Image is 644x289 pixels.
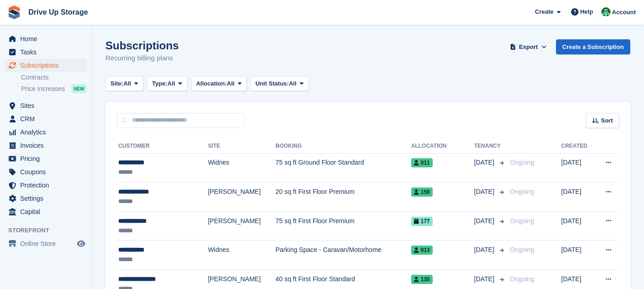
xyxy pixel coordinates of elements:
[7,5,21,19] img: stora-icon-8386f47178a22dfd0bd8f6a31ec36ba5ce8667c1dd55bd0f319d3a0aa187defe.svg
[411,275,433,284] span: 130
[20,99,75,112] span: Sites
[474,274,496,284] span: [DATE]
[411,187,433,197] span: 159
[21,73,87,82] a: Contracts
[105,76,143,91] button: Site: All
[601,116,613,125] span: Sort
[255,79,289,88] span: Unit Status:
[196,79,227,88] span: Allocation:
[20,205,75,218] span: Capital
[5,192,87,205] a: menu
[510,217,534,225] span: Ongoing
[474,245,496,255] span: [DATE]
[474,139,506,154] th: Tenancy
[5,166,87,178] a: menu
[21,85,65,93] span: Price increases
[510,159,534,166] span: Ongoing
[474,187,496,197] span: [DATE]
[20,32,75,45] span: Home
[208,241,275,270] td: Widnes
[167,79,175,88] span: All
[25,5,92,20] a: Drive Up Storage
[250,76,308,91] button: Unit Status: All
[5,112,87,125] a: menu
[5,237,87,250] a: menu
[76,238,87,249] a: Preview store
[510,246,534,253] span: Ongoing
[208,211,275,241] td: [PERSON_NAME]
[519,43,538,52] span: Export
[275,153,411,182] td: 75 sq ft Ground Floor Standard
[561,211,594,241] td: [DATE]
[5,179,87,192] a: menu
[561,182,594,212] td: [DATE]
[5,152,87,165] a: menu
[20,139,75,152] span: Invoices
[535,7,553,16] span: Create
[510,188,534,195] span: Ongoing
[20,46,75,59] span: Tasks
[5,205,87,218] a: menu
[105,53,179,64] p: Recurring billing plans
[5,59,87,72] a: menu
[411,158,433,167] span: 011
[5,32,87,45] a: menu
[110,79,123,88] span: Site:
[411,139,474,154] th: Allocation
[5,126,87,139] a: menu
[612,8,636,17] span: Account
[20,126,75,139] span: Analytics
[20,152,75,165] span: Pricing
[123,79,131,88] span: All
[20,59,75,72] span: Subscriptions
[227,79,235,88] span: All
[411,246,433,255] span: 913
[208,139,275,154] th: Site
[275,139,411,154] th: Booking
[510,275,534,283] span: Ongoing
[5,99,87,112] a: menu
[5,139,87,152] a: menu
[8,226,91,235] span: Storefront
[580,7,593,16] span: Help
[191,76,247,91] button: Allocation: All
[561,241,594,270] td: [DATE]
[20,192,75,205] span: Settings
[20,112,75,125] span: CRM
[5,46,87,59] a: menu
[105,39,179,52] h1: Subscriptions
[275,182,411,212] td: 20 sq ft First Floor Premium
[474,158,496,167] span: [DATE]
[20,237,75,250] span: Online Store
[556,39,630,54] a: Create a Subscription
[116,139,208,154] th: Customer
[275,211,411,241] td: 75 sq ft First Floor Premium
[72,84,87,93] div: NEW
[474,216,496,226] span: [DATE]
[601,7,611,16] img: Camille
[20,166,75,178] span: Coupons
[411,217,433,226] span: 177
[21,84,87,94] a: Price increases NEW
[147,76,187,91] button: Type: All
[20,179,75,192] span: Protection
[275,241,411,270] td: Parking Space - Caravan/Motorhome
[561,153,594,182] td: [DATE]
[152,79,168,88] span: Type:
[208,182,275,212] td: [PERSON_NAME]
[561,139,594,154] th: Created
[289,79,297,88] span: All
[208,153,275,182] td: Widnes
[508,39,549,54] button: Export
